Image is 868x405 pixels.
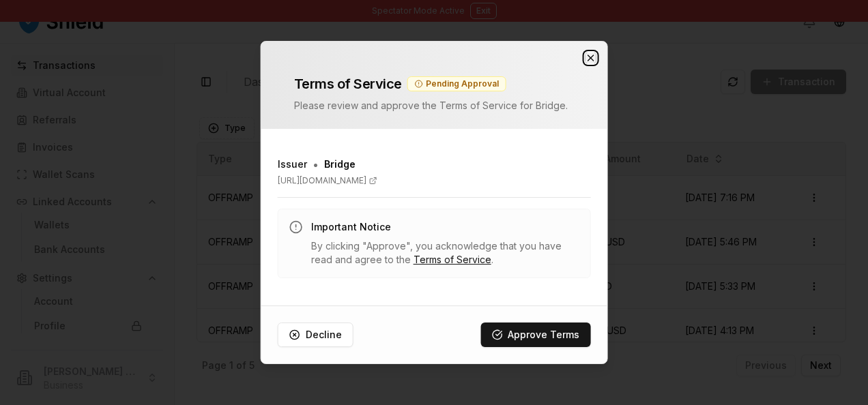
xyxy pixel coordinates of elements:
a: Terms of Service [414,254,491,265]
span: Bridge [324,157,356,171]
p: Please review and approve the Terms of Service for Bridge . [294,99,575,112]
a: [URL][DOMAIN_NAME] [278,175,591,186]
h3: Important Notice [311,220,579,234]
p: By clicking "Approve", you acknowledge that you have read and agree to the . [311,239,579,267]
div: Pending Approval [407,76,506,91]
h2: Terms of Service [294,74,402,93]
span: • [313,156,319,172]
h3: Issuer [278,157,307,171]
button: Approve Terms [480,322,590,347]
button: Decline [278,322,353,347]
